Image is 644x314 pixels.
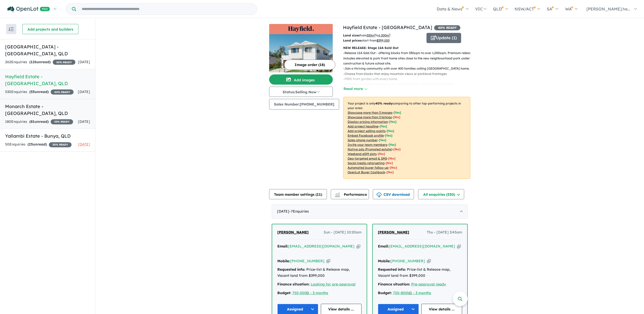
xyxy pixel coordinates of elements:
span: 40 % READY [434,25,460,30]
div: | [378,290,462,296]
span: - 7 Enquir ies [289,209,309,214]
strong: Email: [277,244,288,248]
strong: Requested info: [277,267,305,272]
button: Copy [427,258,431,264]
p: NEW RELEASE: Stage 12A Sold Out [343,45,470,50]
h5: Yallambi Estate - Bunya , QLD [5,133,90,139]
sup: 2 [374,33,376,36]
button: All enquiries (530) [418,189,464,199]
span: [PERSON_NAME] [378,230,409,234]
span: 11 [317,192,321,197]
span: Thu - [DATE] 3:45am [427,229,462,235]
u: Showcase more than 3 listings [348,115,392,119]
u: Invite your team members [348,143,387,147]
a: [PERSON_NAME] [277,229,309,235]
u: Sales phone number [348,138,378,142]
div: [DATE] [272,204,468,219]
button: CSV download [373,189,414,199]
span: 40 % READY [51,89,74,95]
u: Weekend eDM slots [348,152,377,156]
span: [No] [386,161,393,165]
span: [ Yes ] [380,124,387,128]
button: Copy [357,244,360,249]
span: [No] [388,156,395,160]
b: 40 % ready [375,101,392,105]
u: 1,000 m [379,33,390,37]
p: Your project is only comparing to other top-performing projects in your area: - - - - - - - - - -... [343,97,470,179]
a: Pre-approval ready [411,282,446,286]
span: [DATE] [78,119,90,124]
a: 1 - 3 months [410,291,431,295]
span: 55 [31,89,35,94]
div: 50 Enquir ies [5,141,72,148]
a: [EMAIL_ADDRESS][DOMAIN_NAME] [389,244,455,248]
span: 81 [31,119,35,124]
span: [No] [387,170,394,174]
a: 750,000 [292,291,307,295]
button: Add images [269,74,333,85]
a: [PHONE_NUMBER] [391,259,425,263]
u: OpenLot Buyer Cashback [348,170,385,174]
button: Copy [457,244,461,249]
button: Sales Number:[PHONE_NUMBER] [269,99,339,110]
div: 262 Enquir ies [5,59,75,65]
span: [ Yes ] [389,120,396,124]
img: sort.svg [9,27,14,31]
strong: Finance situation: [277,282,310,286]
u: Showcase more than 3 images [348,111,392,114]
button: Update (1) [427,33,461,43]
strong: Requested info: [378,267,406,272]
h5: [GEOGRAPHIC_DATA] - [GEOGRAPHIC_DATA] , QLD [5,43,90,57]
strong: ( unread) [28,142,47,147]
b: Land sizes [343,33,360,37]
a: [EMAIL_ADDRESS][DOMAIN_NAME] [288,244,354,248]
div: 180 Enquir ies [5,119,73,125]
img: bar-chart.svg [335,194,340,197]
a: Hayfield Estate - Ripley LogoHayfield Estate - Ripley [269,24,333,72]
a: [PERSON_NAME] [378,229,409,235]
span: 25 [29,142,33,147]
a: 1 - 3 months [307,291,328,295]
div: Price-list & Release map, Vacant land from $399,000 [378,267,462,279]
span: [ Yes ] [387,129,394,133]
span: [PERSON_NAME].he... [586,6,631,11]
span: [ No ] [393,115,400,119]
img: download icon [377,192,382,198]
span: [ Yes ] [379,138,386,142]
u: Embed Facebook profile [348,134,384,137]
u: $ 399,000 [377,38,390,42]
u: Display pricing information [348,120,388,124]
button: Copy [326,258,330,264]
img: Hayfield Estate - Ripley Logo [271,26,331,32]
p: - Choose from blocks that enjoy mountain views or parkland frontages [343,71,474,76]
button: Read more [343,86,367,92]
span: [DATE] [78,60,90,64]
p: from [343,33,423,38]
a: Looking for pre-approval [311,282,355,286]
b: Land prices [343,38,361,42]
strong: Budget: [277,291,291,295]
a: 750-800k [393,291,409,295]
div: 530 Enquir ies [5,89,74,95]
div: | [277,290,362,296]
strong: Mobile: [277,259,290,263]
span: to [376,33,390,37]
div: Price-list & Release map, Vacant land from $399,000 [277,267,362,279]
p: - FREE front garden with every home. [343,76,474,82]
strong: Mobile: [378,259,391,263]
u: Automated buyer follow-up [348,166,389,169]
u: 330 m [367,33,376,37]
span: [ Yes ] [394,111,401,114]
strong: Finance situation: [378,282,410,286]
span: [No] [378,152,385,156]
span: 126 [31,60,37,64]
span: Performance [336,192,367,197]
sup: 2 [389,33,390,36]
button: Status:Selling Now [269,87,333,97]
